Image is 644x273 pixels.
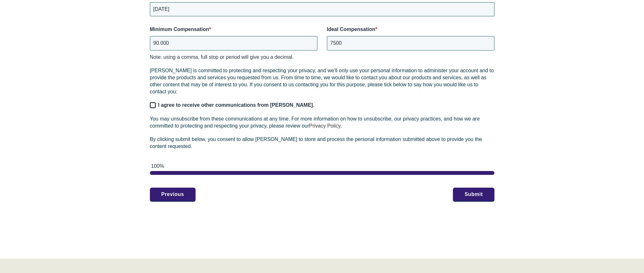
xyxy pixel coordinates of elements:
p: By clicking submit below, you consent to allow [PERSON_NAME] to store and process the personal in... [150,136,494,150]
div: Note: using a comma, full stop or period will give you a decimal. [150,54,317,61]
input: I agree to receive other communications from [PERSON_NAME]. [150,102,156,108]
span: Ideal Compensation [327,27,375,32]
button: Submit [453,188,494,201]
p: You may unsubscribe from these communications at any time. For more information on how to unsubsc... [150,115,494,129]
a: Privacy Policy [309,123,340,129]
input: Monthly in USD [327,36,494,50]
input: Monthly in USD [150,36,317,50]
input: MM - DD - YYYY [150,2,494,16]
div: page 2 of 2 [150,171,494,175]
span: I agree to receive other communications from [PERSON_NAME]. [158,102,315,108]
span: Minimum Compensation [150,27,209,32]
p: [PERSON_NAME] is committed to protecting and respecting your privacy, and we’ll only use your per... [150,67,494,95]
button: Previous [150,188,196,201]
div: 100% [151,163,494,170]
